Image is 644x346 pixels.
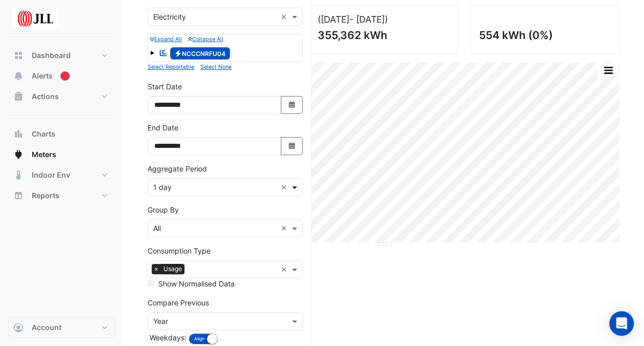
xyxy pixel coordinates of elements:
[13,50,24,61] app-icon: Dashboard
[161,264,184,274] span: Usage
[32,170,70,180] span: Indoor Env
[32,322,61,333] span: Account
[8,165,115,185] button: Indoor Env
[32,71,53,81] span: Alerts
[150,34,182,44] button: Expand All
[148,163,207,174] label: Aggregate Period
[148,81,182,92] label: Start Date
[598,64,618,76] button: More Options
[281,264,289,275] span: Clear
[13,71,24,81] app-icon: Alerts
[8,317,115,338] button: Account
[13,129,24,139] app-icon: Charts
[148,122,178,133] label: End Date
[281,11,289,22] span: Clear
[13,190,24,201] app-icon: Reports
[8,86,115,107] button: Actions
[174,49,182,57] fa-icon: Electricity
[159,48,168,57] fa-icon: Reportable
[148,62,194,71] button: Select Reportable
[32,129,55,139] span: Charts
[32,149,56,160] span: Meters
[8,185,115,206] button: Reports
[281,223,289,234] span: Clear
[13,170,24,180] app-icon: Indoor Env
[150,36,182,43] small: Expand All
[170,47,231,60] span: NCCCNRFU04
[148,64,194,70] small: Select Reportable
[200,62,232,71] button: Select None
[158,278,235,289] label: Show Normalised Data
[8,144,115,165] button: Meters
[148,297,209,308] label: Compare Previous
[13,91,24,102] app-icon: Actions
[148,245,211,256] label: Consumption Type
[148,204,179,215] label: Group By
[148,332,186,343] label: Weekdays:
[479,29,609,42] div: 554 kWh (0%)
[152,264,161,274] span: ×
[32,190,59,201] span: Reports
[318,29,447,42] div: 355,362 kWh
[318,14,449,25] div: ([DATE] )
[60,71,70,81] div: Tooltip anchor
[609,311,634,336] div: Open Intercom Messenger
[12,8,58,29] img: Company Logo
[287,101,297,109] fa-icon: Select Date
[188,34,223,44] button: Collapse All
[8,45,115,66] button: Dashboard
[32,50,71,61] span: Dashboard
[287,142,297,150] fa-icon: Select Date
[32,91,59,102] span: Actions
[188,36,223,43] small: Collapse All
[281,182,289,193] span: Clear
[8,66,115,86] button: Alerts
[200,64,232,70] small: Select None
[349,14,385,25] span: - [DATE]
[13,149,24,160] app-icon: Meters
[8,124,115,144] button: Charts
